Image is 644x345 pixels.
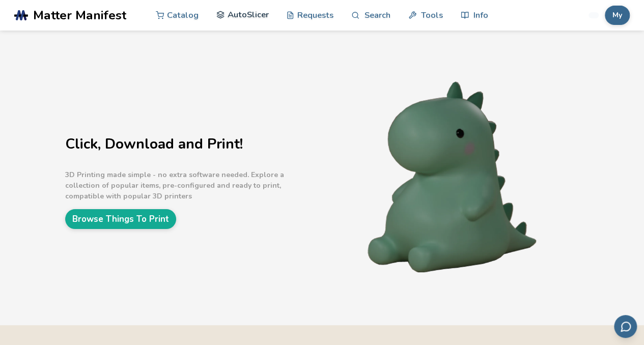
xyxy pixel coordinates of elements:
[605,6,630,25] button: My
[65,136,320,152] h1: Click, Download and Print!
[614,315,637,338] button: Send feedback via email
[65,169,320,202] p: 3D Printing made simple - no extra software needed. Explore a collection of popular items, pre-co...
[33,8,126,22] span: Matter Manifest
[65,209,176,229] a: Browse Things To Print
